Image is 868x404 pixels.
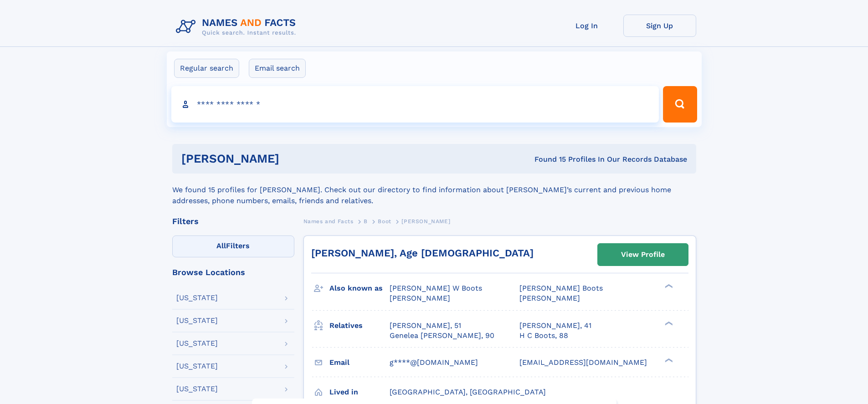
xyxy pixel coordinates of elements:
[176,317,218,324] div: [US_STATE]
[311,247,534,259] a: [PERSON_NAME], Age [DEMOGRAPHIC_DATA]
[519,321,591,331] a: [PERSON_NAME], 41
[171,86,659,123] input: search input
[249,59,306,78] label: Email search
[519,358,647,367] span: [EMAIL_ADDRESS][DOMAIN_NAME]
[176,363,218,370] div: [US_STATE]
[176,294,218,302] div: [US_STATE]
[390,294,450,302] span: [PERSON_NAME]
[663,283,673,289] div: ❯
[329,384,390,400] h3: Lived in
[378,215,391,227] a: Boot
[329,355,390,370] h3: Email
[401,218,450,225] span: [PERSON_NAME]
[329,281,390,296] h3: Also known as
[550,15,623,37] a: Log In
[176,340,218,347] div: [US_STATE]
[364,218,368,225] span: B
[390,321,461,331] a: [PERSON_NAME], 51
[621,244,665,265] div: View Profile
[519,294,580,302] span: [PERSON_NAME]
[364,215,368,227] a: B
[390,331,494,341] a: Genelea [PERSON_NAME], 90
[181,153,407,164] h1: [PERSON_NAME]
[329,318,390,333] h3: Relatives
[390,284,482,292] span: [PERSON_NAME] W Boots
[390,388,546,396] span: [GEOGRAPHIC_DATA], [GEOGRAPHIC_DATA]
[623,15,696,37] a: Sign Up
[216,241,226,250] span: All
[663,357,673,363] div: ❯
[378,218,391,225] span: Boot
[176,385,218,393] div: [US_STATE]
[172,235,294,257] label: Filters
[663,86,697,123] button: Search Button
[663,320,673,326] div: ❯
[519,284,603,292] span: [PERSON_NAME] Boots
[174,59,239,78] label: Regular search
[407,154,687,164] div: Found 15 Profiles In Our Records Database
[598,244,688,266] a: View Profile
[172,15,303,39] img: Logo Names and Facts
[172,268,294,276] div: Browse Locations
[172,174,696,206] div: We found 15 profiles for [PERSON_NAME]. Check out our directory to find information about [PERSON...
[303,215,354,227] a: Names and Facts
[172,217,294,225] div: Filters
[519,331,568,341] a: H C Boots, 88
